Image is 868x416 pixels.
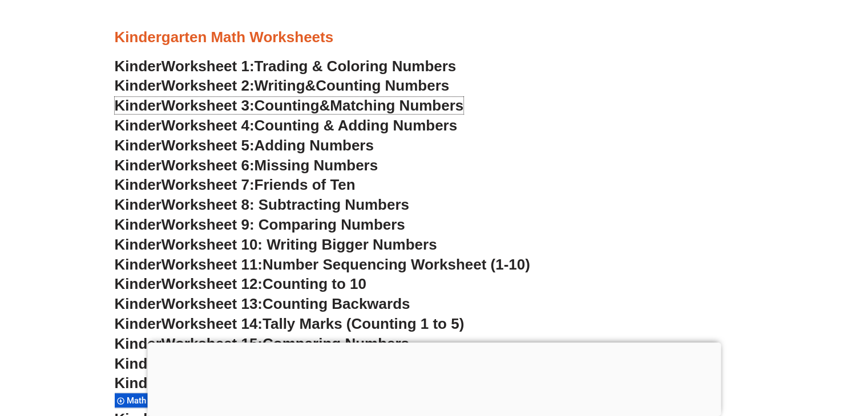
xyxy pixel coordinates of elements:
[162,157,255,174] span: Worksheet 6:
[115,58,457,75] a: KinderWorksheet 1:Trading & Coloring Numbers
[263,256,530,273] span: Number Sequencing Worksheet (1-10)
[255,117,458,134] span: Counting & Adding Numbers
[115,393,196,408] div: Math Worksheets
[162,196,409,213] span: Worksheet 8: Subtracting Numbers
[162,176,255,193] span: Worksheet 7:
[115,117,162,134] span: Kinder
[162,275,263,292] span: Worksheet 12:
[115,295,162,312] span: Kinder
[115,97,162,114] span: Kinder
[115,176,162,193] span: Kinder
[263,335,409,352] span: Comparing Numbers
[115,176,356,193] a: KinderWorksheet 7:Friends of Ten
[263,315,464,332] span: Tally Marks (Counting 1 to 5)
[162,236,437,253] span: Worksheet 10: Writing Bigger Numbers
[115,157,378,174] a: KinderWorksheet 6:Missing Numbers
[115,137,374,154] a: KinderWorksheet 5:Adding Numbers
[115,196,162,213] span: Kinder
[115,355,162,372] span: Kinder
[162,216,405,233] span: Worksheet 9: Comparing Numbers
[115,256,162,273] span: Kinder
[115,137,162,154] span: Kinder
[115,157,162,174] span: Kinder
[162,295,263,312] span: Worksheet 13:
[316,77,449,94] span: Counting Numbers
[127,395,197,406] span: Math Worksheets
[115,77,450,94] a: KinderWorksheet 2:Writing&Counting Numbers
[115,28,754,47] h3: Kindergarten Math Worksheets
[115,335,162,352] span: Kinder
[162,335,263,352] span: Worksheet 15:
[255,97,320,114] span: Counting
[115,275,162,292] span: Kinder
[678,288,868,416] iframe: Chat Widget
[255,157,378,174] span: Missing Numbers
[115,216,162,233] span: Kinder
[115,236,437,253] a: KinderWorksheet 10: Writing Bigger Numbers
[255,58,457,75] span: Trading & Coloring Numbers
[162,77,255,94] span: Worksheet 2:
[115,58,162,75] span: Kinder
[115,97,464,114] a: KinderWorksheet 3:Counting&Matching Numbers
[115,374,162,391] span: Kinder
[162,315,263,332] span: Worksheet 14:
[255,77,305,94] span: Writing
[115,315,162,332] span: Kinder
[255,176,356,193] span: Friends of Ten
[162,256,263,273] span: Worksheet 11:
[115,236,162,253] span: Kinder
[162,117,255,134] span: Worksheet 4:
[263,295,410,312] span: Counting Backwards
[255,137,374,154] span: Adding Numbers
[115,196,409,213] a: KinderWorksheet 8: Subtracting Numbers
[162,137,255,154] span: Worksheet 5:
[115,117,458,134] a: KinderWorksheet 4:Counting & Adding Numbers
[147,342,721,413] iframe: Advertisement
[263,275,366,292] span: Counting to 10
[115,77,162,94] span: Kinder
[162,97,255,114] span: Worksheet 3:
[330,97,463,114] span: Matching Numbers
[162,58,255,75] span: Worksheet 1:
[115,216,405,233] a: KinderWorksheet 9: Comparing Numbers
